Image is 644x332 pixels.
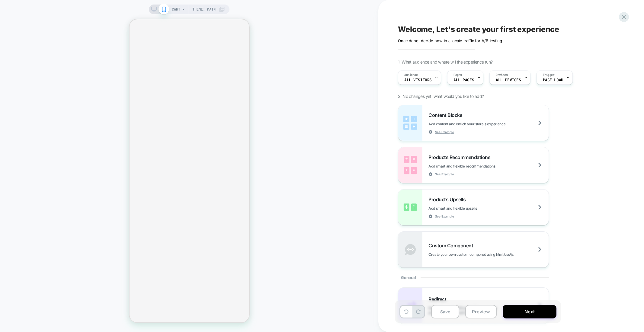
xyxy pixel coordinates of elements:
[453,73,462,77] span: Pages
[428,296,449,302] span: Redirect
[496,78,521,82] span: ALL DEVICES
[428,196,469,202] span: Products Upsells
[543,73,555,77] span: Trigger
[428,154,493,160] span: Products Recommendations
[398,94,484,99] span: 2. No changes yet, what would you like to add?
[496,73,508,77] span: Devices
[453,78,474,82] span: ALL PAGES
[404,78,432,82] span: All Visitors
[398,268,549,287] div: General
[398,59,492,64] span: 1. What audience and where will the experience run?
[404,73,418,77] span: Audience
[428,206,507,211] span: Add smart and flexible upsells
[503,305,556,318] button: Next
[465,305,497,318] button: Preview
[543,78,563,82] span: Page Load
[431,305,459,318] button: Save
[428,243,476,249] span: Custom Component
[435,172,454,176] span: See Example
[428,252,543,257] span: Create your own custom componet using html/css/js
[192,5,216,14] span: Theme: MAIN
[435,214,454,218] span: See Example
[172,5,180,14] span: CART
[428,122,536,126] span: Add content and enrich your store's experience
[428,164,526,168] span: Add smart and flexible recommendations
[435,130,454,134] span: See Example
[428,112,465,118] span: Content Blocks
